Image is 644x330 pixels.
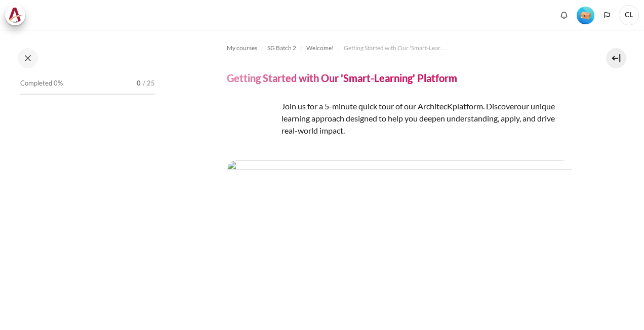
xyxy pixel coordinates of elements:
[137,78,141,89] span: 0
[619,5,639,25] span: CL
[573,6,598,24] a: Level #1
[599,8,615,23] button: Languages
[556,8,572,23] div: Show notification window with no new notifications
[306,42,334,54] a: Welcome!
[344,42,445,54] a: Getting Started with Our 'Smart-Learning' Platform
[344,44,445,53] span: Getting Started with Our 'Smart-Learning' Platform
[267,44,296,53] span: SG Batch 2
[20,78,63,89] span: Completed 0%
[227,42,257,54] a: My courses
[577,6,594,24] div: Level #1
[281,101,555,135] span: our unique learning approach designed to help you deepen understanding, apply, and drive real-wor...
[143,78,155,89] span: / 25
[5,5,30,25] a: Architeck Architeck
[306,44,334,53] span: Welcome!
[267,42,296,54] a: SG Batch 2
[281,101,555,135] span: .
[227,40,572,56] nav: Navigation bar
[227,71,457,85] h4: Getting Started with Our 'Smart-Learning' Platform
[227,44,257,53] span: My courses
[8,8,22,23] img: Architeck
[227,100,277,150] img: platform logo
[577,7,594,24] img: Level #1
[619,5,639,25] a: User menu
[227,100,572,137] p: Join us for a 5-minute quick tour of our ArchitecK platform. Discover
